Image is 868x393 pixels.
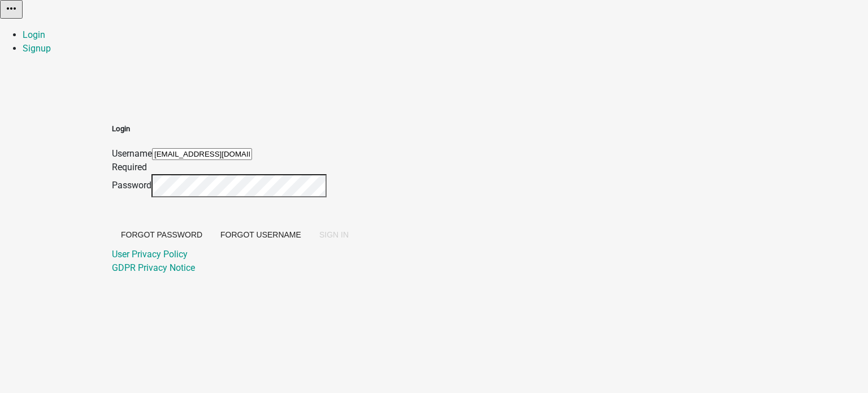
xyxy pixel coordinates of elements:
[112,262,195,273] a: GDPR Privacy Notice
[112,161,358,174] div: Required
[23,29,45,40] a: Login
[23,43,51,54] a: Signup
[310,224,358,245] button: SIGN IN
[319,230,349,239] span: SIGN IN
[112,224,211,245] button: Forgot Password
[211,224,310,245] button: Forgot Username
[5,2,18,15] i: more_horiz
[112,148,152,159] label: Username
[112,123,358,135] h5: Login
[112,180,151,191] label: Password
[112,249,188,260] a: User Privacy Policy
